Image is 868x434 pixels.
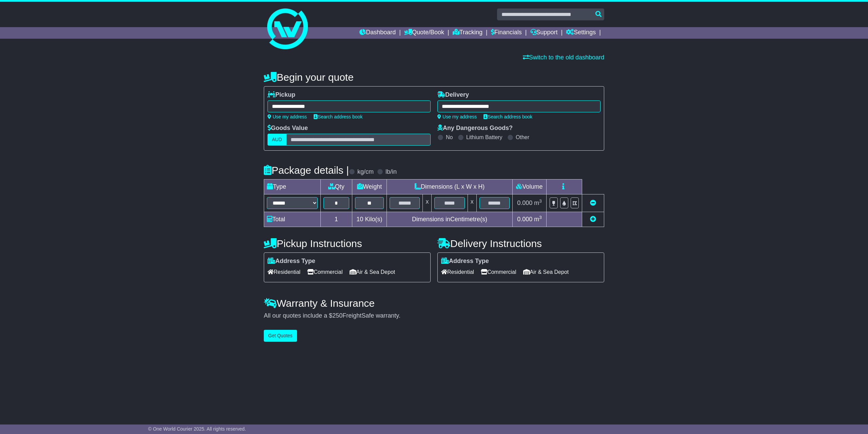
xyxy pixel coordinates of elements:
[321,212,352,227] td: 1
[590,216,596,223] a: Add new item
[264,298,604,309] h4: Warranty & Insurance
[437,238,604,249] h4: Delivery Instructions
[539,199,542,204] sup: 3
[437,125,513,132] label: Any Dangerous Goods?
[539,215,542,220] sup: 3
[264,212,321,227] td: Total
[359,27,396,39] a: Dashboard
[534,216,542,223] span: m
[268,267,300,277] span: Residential
[481,267,516,277] span: Commercial
[268,258,315,265] label: Address Type
[332,312,342,319] span: 250
[517,216,532,223] span: 0.000
[534,200,542,206] span: m
[321,180,352,194] td: Qty
[530,27,558,39] a: Support
[350,267,395,277] span: Air & Sea Depot
[437,114,477,119] a: Use my address
[264,238,431,249] h4: Pickup Instructions
[307,267,342,277] span: Commercial
[468,194,476,212] td: x
[446,134,453,140] label: No
[268,125,308,132] label: Goods Value
[566,27,596,39] a: Settings
[441,267,474,277] span: Residential
[491,27,522,39] a: Financials
[356,216,363,223] span: 10
[423,194,432,212] td: x
[516,134,529,140] label: Other
[523,267,569,277] span: Air & Sea Depot
[264,330,297,342] button: Get Quotes
[357,168,374,176] label: kg/cm
[148,426,246,432] span: © One World Courier 2025. All rights reserved.
[437,91,469,99] label: Delivery
[352,212,387,227] td: Kilo(s)
[352,180,387,194] td: Weight
[264,72,604,83] h4: Begin your quote
[404,27,444,39] a: Quote/Book
[268,91,295,99] label: Pickup
[517,200,532,206] span: 0.000
[512,180,546,194] td: Volume
[466,134,502,140] label: Lithium Battery
[387,212,513,227] td: Dimensions in Centimetre(s)
[453,27,482,39] a: Tracking
[264,180,321,194] td: Type
[264,165,349,176] h4: Package details |
[264,312,604,320] div: All our quotes include a $ FreightSafe warranty.
[590,200,596,206] a: Remove this item
[387,180,513,194] td: Dimensions (L x W x H)
[268,134,287,146] label: AUD
[484,114,532,119] a: Search address book
[386,168,397,176] label: lb/in
[523,54,604,61] a: Switch to the old dashboard
[441,258,489,265] label: Address Type
[314,114,362,119] a: Search address book
[268,114,307,119] a: Use my address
